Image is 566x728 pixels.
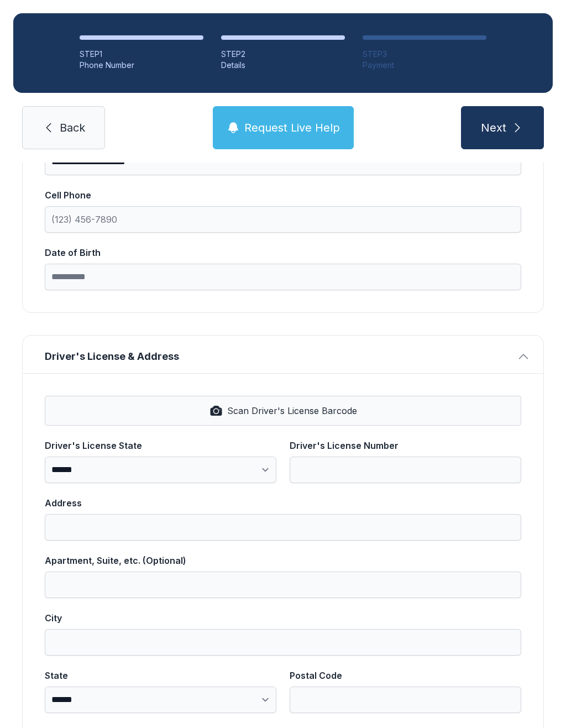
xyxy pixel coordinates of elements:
span: Scan Driver's License Barcode [227,404,357,417]
input: Address [45,514,521,541]
div: Phone Number [80,60,203,71]
div: Date of Birth [45,246,521,259]
span: Request Live Help [244,120,340,135]
div: Postal Code [290,669,521,682]
div: Cell Phone [45,188,521,202]
input: Postal Code [290,687,521,713]
div: STEP 1 [80,49,203,60]
input: Apartment, Suite, etc. (Optional) [45,572,521,598]
div: State [45,669,276,682]
div: Address [45,496,521,510]
select: Driver's License State [45,457,276,483]
span: Next [481,120,506,135]
span: Driver's License & Address [45,349,512,364]
span: Back [60,120,85,135]
div: City [45,611,521,625]
input: Cell Phone [45,206,521,233]
button: Driver's License & Address [23,336,543,373]
input: City [45,629,521,656]
div: Payment [363,60,486,71]
div: STEP 3 [363,49,486,60]
input: Date of Birth [45,264,521,290]
div: Details [221,60,345,71]
div: STEP 2 [221,49,345,60]
div: Driver's License State [45,439,276,452]
div: Apartment, Suite, etc. (Optional) [45,554,521,567]
select: State [45,687,276,713]
input: Driver's License Number [290,457,521,483]
div: Driver's License Number [290,439,521,452]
